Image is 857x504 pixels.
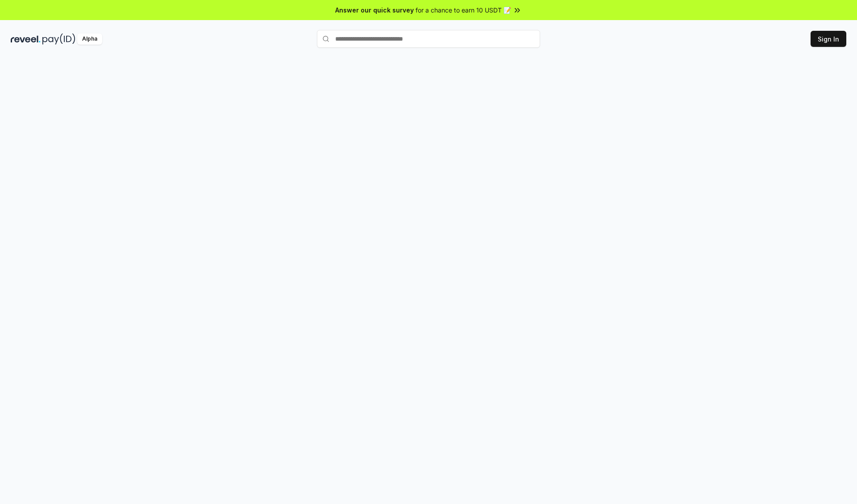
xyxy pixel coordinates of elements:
span: for a chance to earn 10 USDT 📝 [416,5,511,15]
button: Sign In [811,31,846,47]
img: pay_id [42,33,75,45]
img: reveel_dark [11,33,41,45]
div: Alpha [77,33,102,45]
span: Answer our quick survey [335,5,414,15]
